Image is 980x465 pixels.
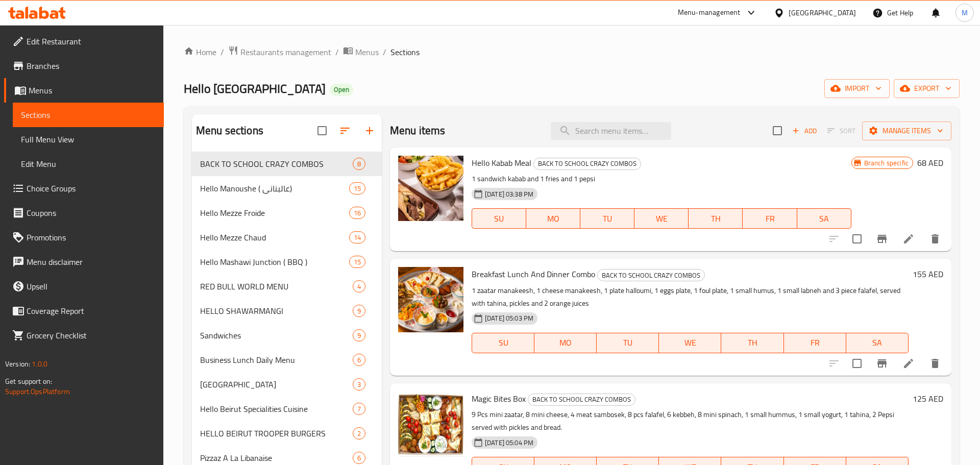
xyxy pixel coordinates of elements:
button: export [894,79,960,98]
span: [DATE] 05:04 PM [481,438,537,448]
div: items [353,354,365,366]
span: Sections [390,46,420,58]
span: 7 [353,404,365,414]
div: Business Lunch Daily Menu [200,354,353,366]
span: SA [850,335,904,350]
div: Hello Beirut Specialities Cuisine [200,403,353,415]
span: Choice Groups [27,182,156,194]
a: Upsell [4,274,164,299]
div: HELLO SHAWARMANGI9 [192,299,382,323]
span: BACK TO SCHOOL CRAZY COMBOS [528,394,635,405]
div: BACK TO SCHOOL CRAZY COMBOS [597,269,705,281]
p: 1 sandwich kabab and 1 fries and 1 pepsi [472,173,851,185]
span: Restaurants management [240,46,331,58]
button: SU [472,333,534,353]
a: Menus [4,78,164,103]
button: TU [580,208,634,229]
span: Grocery Checklist [27,329,156,341]
span: 14 [350,233,365,242]
span: 6 [353,355,365,365]
a: Sections [13,103,164,127]
span: [GEOGRAPHIC_DATA] [200,378,353,390]
span: Select to update [846,228,868,250]
span: Magic Bites Box [472,391,526,406]
span: Sandwiches [200,329,353,341]
span: 6 [353,453,365,463]
div: Open [330,84,353,96]
img: Breakfast Lunch And Dinner Combo [398,267,463,332]
span: RED BULL WORLD MENU [200,280,353,292]
span: Hello Kabab Meal [472,155,531,170]
a: Edit menu item [902,233,915,245]
span: BACK TO SCHOOL CRAZY COMBOS [598,270,704,281]
span: FR [788,335,842,350]
div: BACK TO SCHOOL CRAZY COMBOS [528,394,635,406]
h6: 68 AED [917,156,943,170]
div: items [353,403,365,415]
span: Menu disclaimer [27,256,156,268]
a: Full Menu View [13,127,164,152]
span: SU [476,211,522,226]
span: [DATE] 05:03 PM [481,313,537,323]
h2: Menu items [390,123,446,138]
div: HELLO SHAWARMANGI [200,305,353,317]
span: 8 [353,159,365,169]
div: Hello Mezze Chaud14 [192,225,382,250]
span: Edit Restaurant [27,35,156,47]
a: Promotions [4,225,164,250]
span: Menus [29,84,156,96]
a: Coverage Report [4,299,164,323]
span: Manage items [870,125,943,137]
div: items [353,305,365,317]
div: Hello Mashawi Junction ( BBQ )15 [192,250,382,274]
p: 1 zaatar manakeesh, 1 cheese manakeesh, 1 plate halloumi, 1 eggs plate, 1 foul plate, 1 small hum... [472,284,909,310]
span: Breakfast Lunch And Dinner Combo [472,266,595,282]
a: Menus [343,45,379,59]
span: Promotions [27,231,156,243]
span: import [832,82,881,95]
span: WE [639,211,684,226]
span: 3 [353,380,365,389]
span: Hello Mezze Chaud [200,231,349,243]
input: search [551,122,671,140]
div: items [349,182,365,194]
div: Falafel station [200,378,353,390]
span: 9 [353,331,365,340]
span: Hello Manoushe ( عالبناني) [200,182,349,194]
li: / [220,46,224,58]
span: 16 [350,208,365,218]
div: HELLO BEIRUT TROOPER BURGERS2 [192,421,382,446]
span: Coverage Report [27,305,156,317]
div: Hello Manoushe ( عالبناني)15 [192,176,382,201]
div: Hello Beirut Specialities Cuisine7 [192,397,382,421]
button: delete [923,351,947,376]
button: TH [689,208,743,229]
span: FR [747,211,793,226]
a: Home [184,46,216,58]
span: 4 [353,282,365,291]
span: Hello Mashawi Junction ( BBQ ) [200,256,349,268]
button: TH [721,333,783,353]
button: MO [526,208,580,229]
a: Restaurants management [228,45,331,59]
div: items [349,256,365,268]
span: BACK TO SCHOOL CRAZY COMBOS [534,158,641,169]
a: Grocery Checklist [4,323,164,348]
button: SA [846,333,909,353]
span: HELLO BEIRUT TROOPER BURGERS [200,427,353,439]
span: 15 [350,257,365,267]
span: BACK TO SCHOOL CRAZY COMBOS [200,158,353,170]
li: / [383,46,386,58]
span: SA [801,211,847,226]
li: / [335,46,339,58]
a: Branches [4,54,164,78]
span: 9 [353,306,365,316]
span: MO [530,211,576,226]
span: Coupons [27,207,156,219]
div: items [353,158,365,170]
h2: Menu sections [196,123,263,138]
a: Edit Menu [13,152,164,176]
